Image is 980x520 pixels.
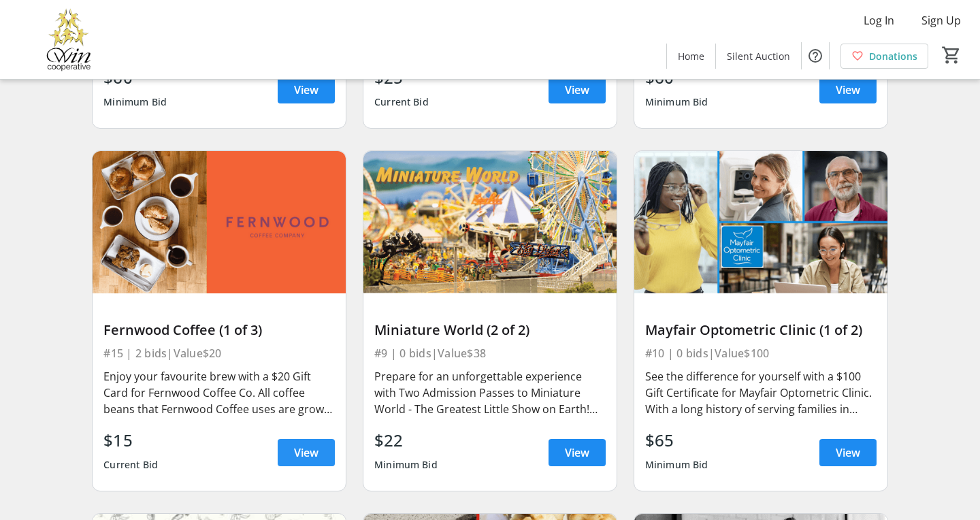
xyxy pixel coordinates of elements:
span: Sign Up [921,12,961,29]
span: Silent Auction [727,49,790,63]
div: Miniature World (2 of 2) [374,322,606,338]
img: Victoria Women In Need Community Cooperative's Logo [8,5,129,74]
div: Enjoy your favourite brew with a $20 Gift Card for Fernwood Coffee Co. All coffee beans that Fern... [103,368,335,417]
div: See the difference for yourself with a $100 Gift Certificate for Mayfair Optometric Clinic. With ... [645,368,877,417]
div: #10 | 0 bids | Value $100 [645,344,877,363]
span: View [836,444,860,461]
img: Miniature World (2 of 2) [363,151,617,293]
a: Silent Auction [716,44,801,69]
div: Mayfair Optometric Clinic (1 of 2) [645,322,877,338]
button: Log In [853,10,905,31]
div: Minimum Bid [645,453,708,477]
div: #15 | 2 bids | Value $20 [103,344,335,363]
img: Fernwood Coffee (1 of 3) [93,151,346,293]
a: View [549,76,606,103]
span: View [294,444,318,461]
a: View [819,439,877,466]
button: Cart [939,43,964,67]
button: Sign Up [911,10,972,31]
a: View [549,439,606,466]
span: Home [678,49,704,63]
span: View [294,82,318,98]
div: Minimum Bid [103,90,167,114]
span: View [565,82,589,98]
a: Home [667,44,715,69]
span: View [565,444,589,461]
div: Fernwood Coffee (1 of 3) [103,322,335,338]
div: $65 [645,428,708,453]
a: Donations [840,44,928,69]
span: View [836,82,860,98]
div: Current Bid [374,90,429,114]
div: Prepare for an unforgettable experience with Two Admission Passes to Miniature World - The Greate... [374,368,606,417]
img: Mayfair Optometric Clinic (1 of 2) [634,151,887,293]
div: #9 | 0 bids | Value $38 [374,344,606,363]
span: Donations [869,49,917,63]
a: View [278,76,335,103]
div: $15 [103,428,158,453]
button: Help [802,42,829,69]
div: Current Bid [103,453,158,477]
div: Minimum Bid [374,453,438,477]
span: Log In [864,12,894,29]
a: View [278,439,335,466]
div: $22 [374,428,438,453]
div: Minimum Bid [645,90,708,114]
a: View [819,76,877,103]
